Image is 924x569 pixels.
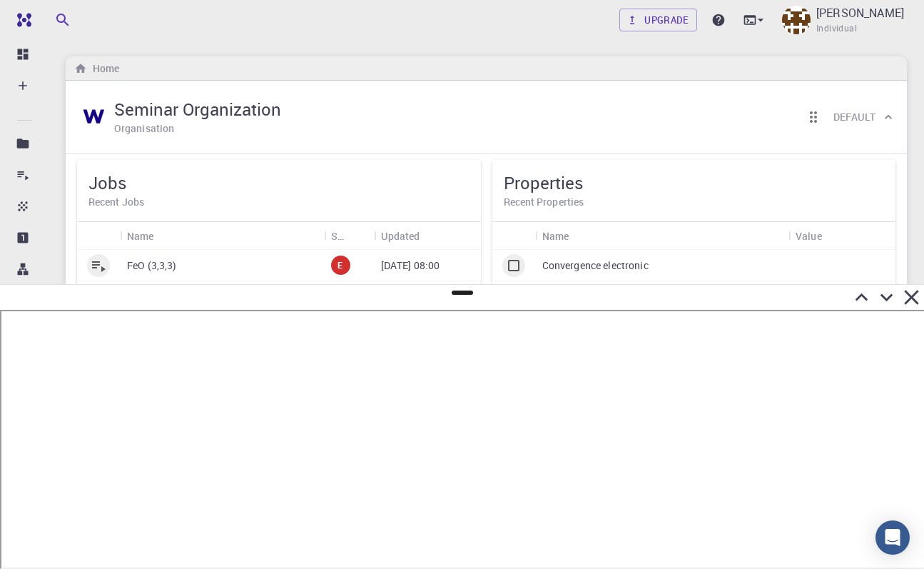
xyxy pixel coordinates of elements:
[66,81,907,154] div: Seminar OrganizationSeminar OrganizationOrganisationReorder cardsDefault
[788,222,895,250] div: Value
[799,103,828,131] button: Reorder cards
[344,224,367,247] button: Sort
[154,224,177,247] button: Sort
[875,520,910,555] div: Open Intercom Messenger
[542,258,649,273] p: Convergence electronic
[504,171,885,194] h5: Properties
[331,222,344,250] div: Status
[420,224,443,247] button: Sort
[535,222,789,250] div: Name
[504,194,885,210] h6: Recent Properties
[492,222,535,250] div: Icon
[71,61,122,76] nav: breadcrumb
[542,222,569,250] div: Name
[381,258,440,273] p: [DATE] 08:00
[114,98,281,121] h5: Seminar Organization
[782,6,811,34] img: Pranab Das
[796,222,822,250] div: Value
[324,222,374,250] div: Status
[569,224,592,247] button: Sort
[87,61,119,76] h6: Home
[88,194,469,210] h6: Recent Jobs
[619,9,697,31] a: Upgrade
[30,10,78,23] span: Support
[88,171,469,194] h5: Jobs
[374,222,481,250] div: Updated
[127,222,154,250] div: Name
[381,222,420,250] div: Updated
[331,256,350,275] div: error
[120,222,324,250] div: Name
[816,4,904,21] p: [PERSON_NAME]
[114,121,174,136] h6: Organisation
[80,103,108,131] img: Seminar Organization
[77,222,120,250] div: Icon
[816,21,857,36] span: Individual
[833,109,875,125] h6: Default
[127,258,177,273] p: FeO (3,3,3)
[822,224,845,247] button: Sort
[332,259,348,271] span: E
[11,13,31,27] img: logo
